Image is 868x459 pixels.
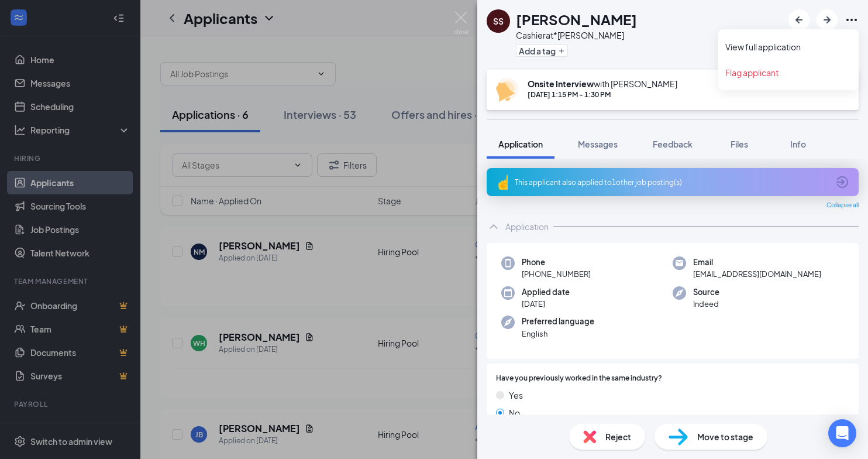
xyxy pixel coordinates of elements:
[516,29,637,41] div: Cashier at *[PERSON_NAME]
[792,13,806,27] svg: ArrowLeftNew
[578,139,618,149] span: Messages
[522,268,591,280] span: [PHONE_NUMBER]
[731,139,748,149] span: Files
[516,9,637,29] h1: [PERSON_NAME]
[487,220,501,234] svg: ChevronUp
[493,15,504,27] div: SS
[528,90,677,100] div: [DATE] 1:15 PM - 1:30 PM
[516,44,568,57] button: PlusAdd a tag
[605,430,631,443] span: Reject
[835,175,849,189] svg: ArrowCircle
[522,328,594,340] span: English
[693,298,719,310] span: Indeed
[522,298,570,310] span: [DATE]
[522,256,591,268] span: Phone
[826,201,859,210] span: Collapse all
[496,373,662,384] span: Have you previously worked in the same industry?
[725,41,852,53] a: View full application
[693,286,719,298] span: Source
[509,389,523,402] span: Yes
[498,139,543,149] span: Application
[653,139,693,149] span: Feedback
[515,177,828,187] div: This applicant also applied to 1 other job posting(s)
[528,78,677,90] div: with [PERSON_NAME]
[522,316,594,327] span: Preferred language
[697,430,753,443] span: Move to stage
[522,286,570,298] span: Applied date
[505,221,549,232] div: Application
[693,256,821,268] span: Email
[828,419,856,447] div: Open Intercom Messenger
[693,268,821,280] span: [EMAIL_ADDRESS][DOMAIN_NAME]
[509,406,520,419] span: No
[820,13,834,27] svg: ArrowRight
[845,13,859,27] svg: Ellipses
[558,47,565,54] svg: Plus
[528,78,594,89] b: Onsite Interview
[817,9,838,30] button: ArrowRight
[788,9,810,30] button: ArrowLeftNew
[790,139,806,149] span: Info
